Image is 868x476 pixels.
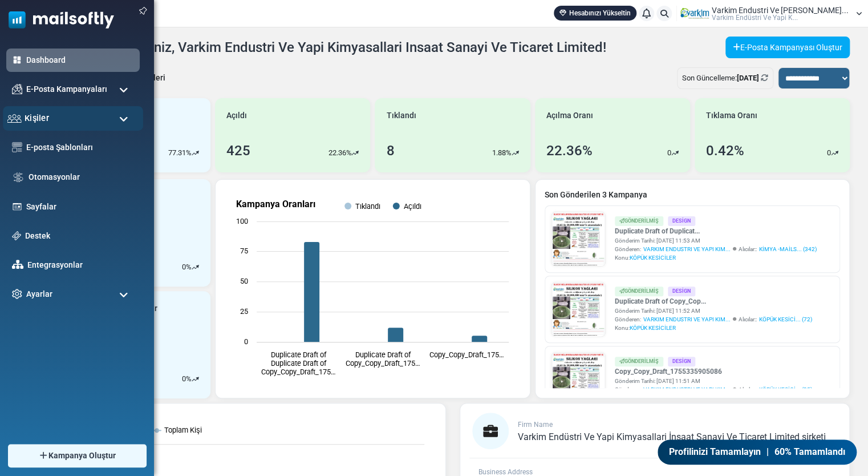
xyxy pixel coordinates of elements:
[11,356,382,357] table: divider
[240,247,248,255] text: 75
[554,6,636,21] a: Hesabınızı Yükseltin
[27,259,134,271] a: Entegrasyonlar
[244,337,248,346] text: 0
[615,236,817,245] div: Gönderim Tarihi: [DATE] 11:53 AM
[29,171,134,183] a: Otomasyonlar
[615,306,812,315] div: Gönderim Tarihi: [DATE] 11:52 AM
[240,277,248,285] text: 50
[759,385,812,394] a: KÖPÜK KESİCİ... (25)
[11,367,130,378] strong: LÜTFEN WEB SİTEMİZİ
[104,344,290,345] table: divider
[48,450,116,462] span: Kampanya Oluştur
[615,253,817,262] div: Konu:
[328,147,351,159] p: 22.36%
[712,14,798,21] span: Varki̇m Endüstri̇ Ve Yapi K...
[615,366,812,377] a: Copy_Copy_Draft_1755335905086
[386,110,416,122] span: Tıklandı
[668,357,695,366] div: Design
[355,202,380,211] text: Tıklandı
[615,226,817,236] a: Duplicate Draft of Duplicat...
[706,110,757,122] span: Tıklama Oranı
[615,216,663,226] div: Gönderilmiş
[26,83,107,95] span: E-Posta Kampanyaları
[643,385,731,394] span: VARKIM ENDUSTRI VE YAPI KIM...
[615,287,663,296] div: Gönderilmiş
[518,421,553,429] span: Firm Name
[240,307,248,316] text: 25
[680,5,709,22] img: User Logo
[478,468,533,476] span: Business Address
[643,315,731,324] span: VARKIM ENDUSTRI VE YAPI KIM...
[630,255,676,261] span: KÖPÜK KESİCİLER
[759,245,817,253] a: KİMYA -MAİLS... (342)
[12,201,22,212] img: landing_pages.svg
[25,112,49,124] span: Kişiler
[226,140,250,161] div: 425
[130,367,263,378] strong: DETAYLICA İNCELEYİNİZ.
[11,6,382,23] p: SİLİKON YAĞLARINDA ALMAN KALİTESİ VE UYGUN FİYAT Bİ
[429,350,504,359] text: Copy_Copy_Draft_175…
[677,67,773,89] div: Son Güncelleme:
[492,147,512,159] p: 1.88%
[182,261,199,273] div: %
[615,385,812,394] div: Gönderen: Alıcılar::
[615,357,663,366] div: Gönderilmiş
[737,74,759,82] b: [DATE]
[25,230,134,242] a: Destek
[615,296,812,306] a: Duplicate Draft of Copy_Cop...
[766,445,769,459] span: |
[12,84,22,94] img: campaigns-icon.png
[55,39,606,56] h4: Tekrar hoş geldiniz, Varkim Endustri Ve Yapi Kimyasallari Insaat Sanayi Ve Ticaret Limited!
[11,382,334,403] strong: TÜM SORULARINIZ İÇİN BENİ ARAYABİLİR VEYA WHATSAPTAN YAZABİLİRSİNİZ.
[518,431,826,442] span: Varki̇m Endüstri̇ Ve Yapi Ki̇myasallari İnşaat Sanayi̇ Ve Ti̇caret Li̇mi̇ted şi̇rketi̇
[26,288,52,300] span: Ayarlar
[518,433,826,442] a: Varki̇m Endüstri̇ Ve Yapi Ki̇myasallari İnşaat Sanayi̇ Ve Ti̇caret Li̇mi̇ted şi̇rketi̇
[615,245,817,253] div: Gönderen: Alıcılar::
[12,171,25,184] img: workflow.svg
[615,324,812,332] div: Konu:
[12,142,22,152] img: email-templates-icon.svg
[668,287,695,296] div: Design
[827,147,831,159] p: 0
[261,350,336,376] text: Duplicate Draft of Duplicate Draft of Copy_Copy_Draft_175…
[545,189,840,201] a: Son Gönderilen 3 Kampanya
[236,199,315,209] text: Kampanya Oranları
[225,189,520,389] svg: Kampanya Oranları
[182,373,186,385] p: 0
[12,231,21,240] img: support-icon.svg
[615,377,812,385] div: Gönderim Tarihi: [DATE] 11:51 AM
[346,350,420,368] text: Duplicate Draft of Copy_Copy_Draft_175…
[725,37,850,58] a: E-Posta Kampanyası Oluştur
[26,54,134,66] a: Dashboard
[182,261,186,273] p: 0
[12,55,22,65] img: dashboard-icon-active.svg
[706,140,744,161] div: 0.42%
[615,315,812,324] div: Gönderen: Alıcılar::
[26,142,134,154] a: E-posta Şablonları
[226,110,247,122] span: Açıldı
[643,245,731,253] span: VARKIM ENDUSTRI VE YAPI KIM...
[26,201,134,213] a: Sayfalar
[774,445,846,459] span: 60% Tamamlandı
[236,217,248,225] text: 100
[759,315,812,324] a: KÖPÜK KESİCİ... (72)
[657,439,858,465] a: Profilinizi Tamamlayın | 60% Tamamlandı
[680,5,862,22] a: User Logo Varkim Endustri Ve [PERSON_NAME]... Varki̇m Endüstri̇ Ve Yapi K...
[7,114,22,123] img: contacts-icon.svg
[546,110,593,122] span: Açılma Oranı
[761,74,768,82] a: Refresh Stats
[668,445,761,459] span: Profilinizi Tamamlayın
[386,140,394,161] div: 8
[546,140,593,161] div: 22.36%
